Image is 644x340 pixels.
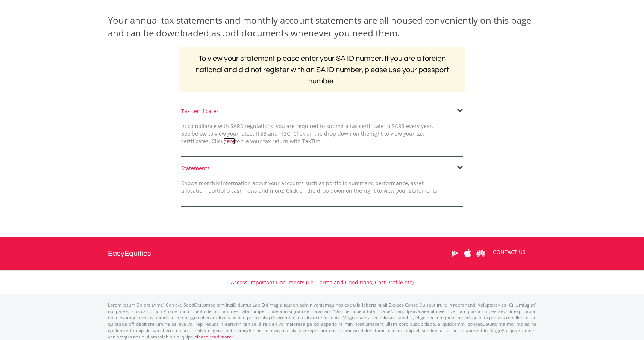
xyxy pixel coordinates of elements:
[179,47,465,92] h2: To view your statement please enter your SA ID number. If you are a foreign national and did not ...
[181,107,463,115] div: Tax certificates
[108,14,536,40] div: Your annual tax statements and monthly account statements are all housed conveniently on this pag...
[474,242,488,265] a: Huawei
[108,237,151,270] a: EasyEquities
[231,279,414,286] a: Access Important Documents (i.e. Terms and Conditions, Cost Profile etc)
[212,138,322,145] span: Click to file your tax return with TaxTim.
[181,165,463,172] div: Statements
[448,242,461,265] a: Google Play
[488,242,531,263] a: CONTACT US
[194,334,233,340] a: please read more:
[176,180,444,195] div: Shows monthly information about your accounts such as portfolio summary, performance, asset alloc...
[181,122,433,145] span: In compliance with SARS regulations, you are required to submit a tax certificate to SARS every y...
[223,138,235,145] a: here
[461,242,474,265] a: Apple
